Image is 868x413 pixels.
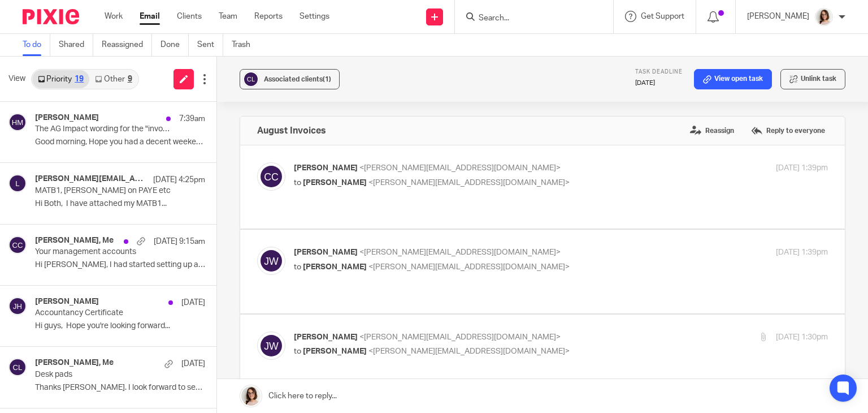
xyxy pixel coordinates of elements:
span: <[PERSON_NAME][EMAIL_ADDRESS][DOMAIN_NAME]> [368,263,570,271]
img: svg%3E [8,113,27,131]
span: Task deadline [635,69,683,75]
p: Thanks [PERSON_NAME]. I look forward to seeing the... [35,383,205,393]
p: Hi [PERSON_NAME], I had started setting up an... [35,260,205,270]
span: <[PERSON_NAME][EMAIL_ADDRESS][DOMAIN_NAME]> [359,248,561,256]
span: <[PERSON_NAME][EMAIL_ADDRESS][DOMAIN_NAME]> [368,347,570,355]
div: 9 [128,75,132,83]
img: svg%3E [257,332,285,360]
a: Clients [177,11,202,22]
a: Email [140,11,160,22]
span: [PERSON_NAME] [303,179,367,187]
p: [DATE] [181,297,205,308]
img: svg%3E [8,174,27,192]
p: [DATE] [635,79,683,88]
p: 7:39am [179,113,205,124]
img: svg%3E [257,162,285,191]
p: Hi Both, I have attached my MATB1... [35,199,205,209]
a: Reports [254,11,283,22]
p: Hi guys, Hope you're looking forward... [35,321,205,331]
button: Unlink task [780,69,845,89]
span: [PERSON_NAME] [294,333,358,341]
h4: [PERSON_NAME] [35,297,99,307]
div: 19 [75,75,84,83]
img: svg%3E [8,358,27,376]
span: [PERSON_NAME] [294,164,358,172]
span: [PERSON_NAME] [303,263,367,271]
a: Settings [300,11,329,22]
span: Get Support [641,12,684,20]
span: <[PERSON_NAME][EMAIL_ADDRESS][DOMAIN_NAME]> [368,179,570,187]
a: View open task [694,69,772,89]
span: (1) [323,76,331,83]
a: Done [160,34,189,56]
h4: [PERSON_NAME] [35,113,99,123]
h4: [PERSON_NAME], Me [35,358,114,368]
img: svg%3E [257,247,285,275]
h4: August Invoices [257,125,326,136]
p: [DATE] [181,358,205,369]
p: Desk pads [35,370,171,380]
span: Associated clients [264,76,331,83]
span: View [8,73,25,85]
p: The AG Impact wording for the "invoice" [35,124,171,134]
span: to [294,263,301,271]
img: Caroline%20-%20HS%20-%20LI.png [815,8,833,26]
p: [PERSON_NAME] [747,11,809,22]
span: to [294,347,301,355]
a: Sent [197,34,223,56]
span: <[PERSON_NAME][EMAIL_ADDRESS][DOMAIN_NAME]> [359,333,561,341]
a: Reassigned [102,34,152,56]
span: [PERSON_NAME] [303,347,367,355]
p: [DATE] 9:15am [154,236,205,247]
label: Reassign [687,122,737,139]
label: Reply to everyone [748,122,828,139]
p: Good morning, Hope you had a decent weekend. ... [35,137,205,147]
span: to [294,179,301,187]
a: Shared [59,34,93,56]
p: [DATE] 1:39pm [776,162,828,174]
span: <[PERSON_NAME][EMAIL_ADDRESS][DOMAIN_NAME]> [359,164,561,172]
img: Pixie [23,9,79,24]
input: Search [478,14,579,24]
a: Other9 [89,70,137,88]
p: [DATE] 4:25pm [153,174,205,186]
a: To do [23,34,50,56]
button: Associated clients(1) [240,69,340,89]
h4: [PERSON_NAME], Me [35,236,114,246]
a: Priority19 [32,70,89,88]
p: Accountancy Certificate [35,308,171,318]
a: Team [219,11,237,22]
a: Work [105,11,123,22]
h4: [PERSON_NAME][EMAIL_ADDRESS][DOMAIN_NAME] [35,174,147,184]
img: svg%3E [242,71,259,88]
p: [DATE] 1:39pm [776,247,828,259]
p: [DATE] 1:30pm [776,332,828,343]
img: svg%3E [8,236,27,254]
span: [PERSON_NAME] [294,248,358,256]
img: svg%3E [8,297,27,315]
p: Your management accounts [35,247,171,257]
p: MATB1, [PERSON_NAME] on PAYE etc [35,186,171,196]
a: Trash [232,34,259,56]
